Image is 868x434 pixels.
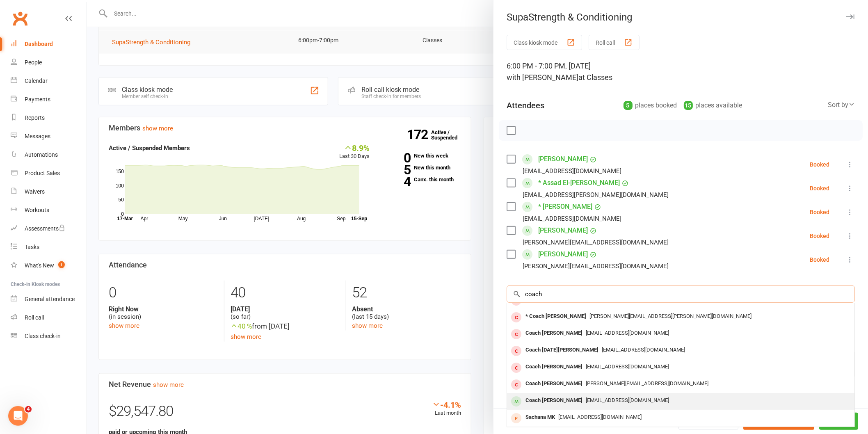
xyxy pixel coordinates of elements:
[25,262,54,269] div: What's New
[810,233,829,239] div: Booked
[589,313,752,319] span: [PERSON_NAME][EMAIL_ADDRESS][PERSON_NAME][DOMAIN_NAME]
[586,380,708,386] span: [PERSON_NAME][EMAIL_ADDRESS][DOMAIN_NAME]
[511,346,521,356] div: member
[522,311,589,322] div: * Coach [PERSON_NAME]
[11,238,87,256] a: Tasks
[11,219,87,238] a: Assessments
[602,347,685,353] span: [EMAIL_ADDRESS][DOMAIN_NAME]
[538,224,588,237] a: [PERSON_NAME]
[538,248,588,261] a: [PERSON_NAME]
[11,127,87,146] a: Messages
[522,411,558,423] div: Sachana MK
[511,312,521,322] div: member
[828,100,855,110] div: Sort by
[810,185,829,191] div: Booked
[11,201,87,219] a: Workouts
[538,200,592,213] a: * [PERSON_NAME]
[25,188,45,195] div: Waivers
[522,361,586,373] div: Coach [PERSON_NAME]
[511,396,521,407] div: member
[810,209,829,215] div: Booked
[507,286,855,303] input: Search to add attendees
[511,379,521,390] div: member
[538,176,620,190] a: * Assad El-[PERSON_NAME]
[586,397,669,403] span: [EMAIL_ADDRESS][DOMAIN_NAME]
[523,237,669,248] div: [PERSON_NAME][EMAIL_ADDRESS][DOMAIN_NAME]
[522,327,586,339] div: Coach [PERSON_NAME]
[25,96,50,103] div: Payments
[522,395,586,407] div: Coach [PERSON_NAME]
[589,35,640,50] button: Roll call
[11,109,87,127] a: Reports
[624,100,677,111] div: places booked
[25,296,75,302] div: General attendance
[25,59,42,66] div: People
[11,183,87,201] a: Waivers
[11,90,87,109] a: Payments
[8,406,28,426] iframe: Intercom live chat
[578,73,612,82] span: at Classes
[25,314,44,321] div: Roll call
[511,329,521,339] div: member
[624,101,633,110] div: 5
[523,213,621,224] div: [EMAIL_ADDRESS][DOMAIN_NAME]
[522,378,586,390] div: Coach [PERSON_NAME]
[511,413,521,423] div: prospect
[522,344,602,356] div: Coach [DATE][PERSON_NAME]
[11,35,87,53] a: Dashboard
[507,73,578,82] span: with [PERSON_NAME]
[538,153,588,166] a: [PERSON_NAME]
[11,164,87,183] a: Product Sales
[25,225,65,232] div: Assessments
[493,11,868,23] div: SupaStrength & Conditioning
[25,151,58,158] div: Automations
[558,414,642,420] span: [EMAIL_ADDRESS][DOMAIN_NAME]
[523,166,621,176] div: [EMAIL_ADDRESS][DOMAIN_NAME]
[11,72,87,90] a: Calendar
[586,330,669,336] span: [EMAIL_ADDRESS][DOMAIN_NAME]
[586,363,669,370] span: [EMAIL_ADDRESS][DOMAIN_NAME]
[11,308,87,327] a: Roll call
[11,53,87,72] a: People
[507,35,582,50] button: Class kiosk mode
[25,244,39,250] div: Tasks
[507,100,544,111] div: Attendees
[523,261,669,272] div: [PERSON_NAME][EMAIL_ADDRESS][DOMAIN_NAME]
[684,100,742,111] div: places available
[10,8,30,29] a: Clubworx
[11,146,87,164] a: Automations
[25,170,60,176] div: Product Sales
[810,162,829,167] div: Booked
[25,133,50,139] div: Messages
[25,333,61,339] div: Class check-in
[507,60,855,83] div: 6:00 PM - 7:00 PM, [DATE]
[11,256,87,275] a: What's New1
[25,114,45,121] div: Reports
[25,207,49,213] div: Workouts
[810,257,829,263] div: Booked
[25,41,53,47] div: Dashboard
[11,290,87,308] a: General attendance kiosk mode
[684,101,693,110] div: 15
[25,406,32,413] span: 4
[511,363,521,373] div: member
[523,190,669,200] div: [EMAIL_ADDRESS][PERSON_NAME][DOMAIN_NAME]
[58,261,65,268] span: 1
[25,78,48,84] div: Calendar
[11,327,87,345] a: Class kiosk mode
